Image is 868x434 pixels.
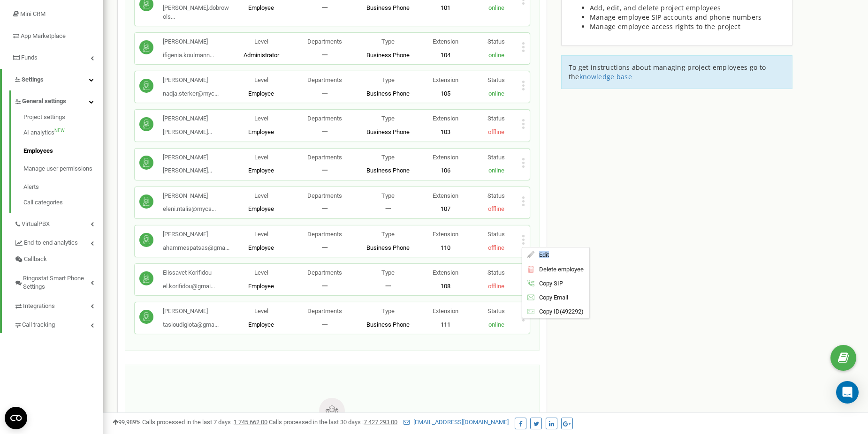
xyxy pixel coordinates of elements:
span: Call tracking [22,321,55,329]
a: Settings [2,69,103,91]
p: [PERSON_NAME] [163,192,216,201]
span: Business Phone [366,244,410,251]
a: General settings [14,90,103,110]
span: 一 [322,52,328,59]
span: Status [487,269,505,276]
span: Funds [21,54,38,61]
span: online [488,321,504,328]
p: [PERSON_NAME] [163,37,214,46]
span: eleni.ntalis@mycs... [163,205,216,212]
span: Manage employee SIP accounts and phone numbers [590,13,762,22]
span: el.korifidou@gmai... [163,283,215,290]
span: Extension [433,192,458,199]
span: Settings [22,76,44,83]
p: Elissavet Korifidou [163,269,215,277]
span: Manage employee access rights to the project [590,22,740,31]
span: Employee [248,321,274,328]
span: General settings [22,97,66,106]
a: Ringostat Smart Phone Settings [14,268,103,295]
span: Delete employee [534,266,584,272]
span: Extension [433,307,458,314]
span: Calls processed in the last 7 days : [142,419,267,426]
span: Employee [248,244,274,251]
span: Extension [433,154,458,161]
p: 104 [420,51,471,60]
span: tasioudigiota@gma... [163,321,219,328]
span: 一 [322,283,328,290]
p: 一 [357,205,420,214]
p: 107 [420,205,471,214]
span: Status [487,307,505,314]
span: 一 [322,128,328,135]
a: Project settings [23,113,103,124]
div: Open Intercom Messenger [836,381,859,404]
span: Departments [307,192,342,199]
span: [PERSON_NAME].dobrowols... [163,4,229,20]
span: Type [381,231,395,238]
span: Business Phone [366,128,410,135]
div: ( 492292 ) [522,305,589,318]
span: Status [487,231,505,238]
p: [PERSON_NAME] [163,76,219,85]
span: App Marketplace [21,32,66,39]
span: Departments [307,38,342,45]
span: Type [381,269,395,276]
span: End-to-end analytics [24,239,78,247]
span: Extension [433,115,458,122]
p: 101 [420,4,471,13]
a: Callback [14,251,103,268]
span: Departments [307,154,342,161]
span: Departments [307,269,342,276]
span: Departments [307,307,342,314]
span: Extension [433,38,458,45]
p: [PERSON_NAME] [163,307,219,316]
span: To get instructions about managing project employees go to the [569,63,766,81]
a: [EMAIL_ADDRESS][DOMAIN_NAME] [404,419,509,426]
span: Administrator [244,52,279,59]
button: Open CMP widget [5,407,27,429]
span: Callback [24,255,47,264]
span: Business Phone [366,4,410,11]
span: Integrations [23,302,55,311]
a: knowledge base [579,72,632,81]
span: Level [254,269,268,276]
span: VirtualPBX [22,220,50,229]
span: Type [381,154,395,161]
a: Call categories [23,196,103,207]
span: offline [488,244,504,251]
span: 一 [322,205,328,212]
p: [PERSON_NAME] [163,153,212,162]
a: End-to-end analytics [14,232,103,251]
span: Status [487,76,505,83]
p: 110 [420,244,471,253]
span: Level [254,231,268,238]
p: 105 [420,90,471,98]
span: Level [254,38,268,45]
span: Employee [248,90,274,97]
a: VirtualPBX [14,213,103,232]
span: Status [487,38,505,45]
span: online [488,4,504,11]
span: Calls processed in the last 30 days : [269,419,397,426]
span: Status [487,115,505,122]
span: Mini CRM [20,10,46,17]
span: Copy SIP [534,280,563,286]
span: Type [381,192,395,199]
span: online [488,90,504,97]
span: 99,989% [113,419,141,426]
span: Type [381,76,395,83]
span: Copy Email [534,294,568,300]
u: 1 745 662,00 [234,419,267,426]
span: online [488,52,504,59]
span: 一 [322,167,328,174]
span: Ringostat Smart Phone Settings [23,274,91,292]
a: Integrations [14,295,103,314]
span: offline [488,128,504,135]
span: Status [487,192,505,199]
span: Level [254,115,268,122]
span: Add, edit, and delete project employees [590,3,721,12]
span: Level [254,154,268,161]
span: offline [488,283,504,290]
span: Extension [433,231,458,238]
